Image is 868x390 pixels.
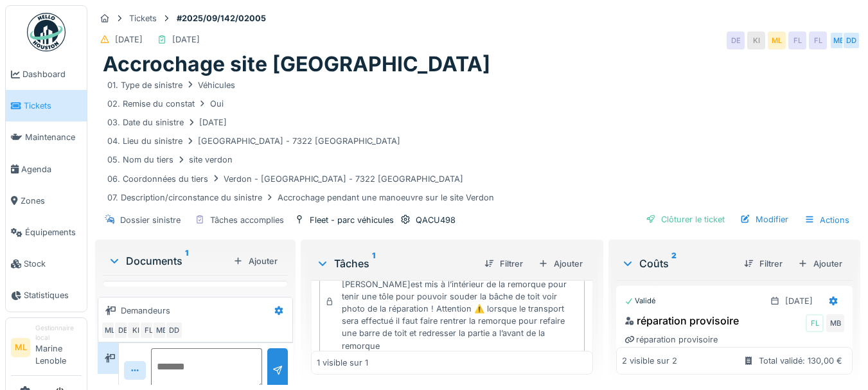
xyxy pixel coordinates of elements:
[6,279,87,311] a: Statistiques
[785,295,813,307] div: [DATE]
[317,357,368,369] div: 1 visible sur 1
[624,296,656,306] div: Validé
[788,31,806,49] div: FL
[479,255,528,272] div: Filtrer
[25,131,82,143] span: Maintenance
[21,195,82,207] span: Zones
[6,58,87,90] a: Dashboard
[342,266,580,352] div: Ouverture des bâches de chaques côtés. [PERSON_NAME]est mis à l’intérieur de la remorque pour ten...
[107,135,400,147] div: 04. Lieu du sinistre [GEOGRAPHIC_DATA] - 7322 [GEOGRAPHIC_DATA]
[739,255,788,272] div: Filtrer
[11,323,82,376] a: ML Gestionnaire localMarine Lenoble
[768,31,786,49] div: ML
[210,214,284,226] div: Tâches accomplies
[671,256,677,271] sup: 2
[624,333,718,346] div: réparation provisoire
[27,13,66,51] img: Badge_color-CXgf-gQk.svg
[129,12,157,24] div: Tickets
[24,258,82,270] span: Stock
[172,33,200,46] div: [DATE]
[735,211,793,228] div: Modifier
[809,31,827,49] div: FL
[35,323,82,343] div: Gestionnaire local
[103,52,490,76] h1: Accrochage site [GEOGRAPHIC_DATA]
[641,211,730,228] div: Clôturer le ticket
[120,214,181,226] div: Dossier sinistre
[6,185,87,217] a: Zones
[107,173,463,185] div: 06. Coordonnées du tiers Verdon - [GEOGRAPHIC_DATA] - 7322 [GEOGRAPHIC_DATA]
[727,31,745,49] div: DE
[6,121,87,153] a: Maintenance
[152,321,170,339] div: MB
[24,100,82,112] span: Tickets
[316,256,475,271] div: Tâches
[165,321,183,339] div: DD
[806,314,824,332] div: FL
[107,79,235,91] div: 01. Type de sinistre Véhicules
[24,289,82,301] span: Statistiques
[107,191,494,204] div: 07. Description/circonstance du sinistre Accrochage pendant une manoeuvre sur le site Verdon
[622,355,677,367] div: 2 visible sur 2
[101,321,119,339] div: ML
[842,31,860,49] div: DD
[310,214,394,226] div: Fleet - parc véhicules
[533,255,588,272] div: Ajouter
[185,253,188,269] sup: 1
[115,33,143,46] div: [DATE]
[6,154,87,185] a: Agenda
[372,256,375,271] sup: 1
[25,226,82,238] span: Équipements
[621,256,734,271] div: Coûts
[747,31,765,49] div: KI
[6,248,87,279] a: Stock
[416,214,456,226] div: QACU498
[793,255,847,272] div: Ajouter
[829,31,847,49] div: MB
[121,305,170,317] div: Demandeurs
[107,98,224,110] div: 02. Remise du constat Oui
[172,12,271,24] strong: #2025/09/142/02005
[624,313,739,328] div: réparation provisoire
[6,90,87,121] a: Tickets
[107,154,233,166] div: 05. Nom du tiers site verdon
[107,116,227,129] div: 03. Date du sinistre [DATE]
[11,338,30,357] li: ML
[127,321,145,339] div: KI
[759,355,842,367] div: Total validé: 130,00 €
[22,68,82,80] span: Dashboard
[21,163,82,175] span: Agenda
[6,217,87,248] a: Équipements
[799,211,855,229] div: Actions
[114,321,132,339] div: DE
[35,323,82,373] li: Marine Lenoble
[139,321,157,339] div: FL
[228,253,283,270] div: Ajouter
[826,314,844,332] div: MB
[108,253,228,269] div: Documents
